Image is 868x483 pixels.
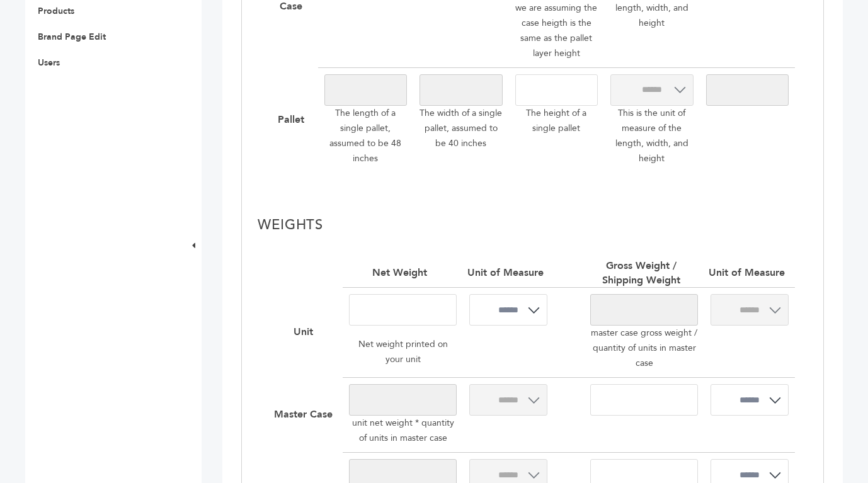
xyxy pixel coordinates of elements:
p: The width of a single pallet, assumed to be 40 inches [420,106,502,151]
p: The height of a single pallet [515,106,598,136]
div: Unit [294,325,319,339]
p: The length of a single pallet, assumed to be 48 inches [324,106,407,166]
p: This is the unit of measure of the length, width, and height [610,106,693,166]
div: Unit of Measure [709,266,791,280]
p: unit net weight * quantity of units in master case [349,416,457,446]
div: Net Weight [372,266,433,280]
p: Net weight printed on your unit [349,333,457,371]
div: Unit of Measure [467,266,550,280]
a: Users [38,57,60,69]
div: Gross Weight / Shipping Weight [584,259,705,287]
h2: Weights [258,217,808,241]
p: master case gross weight / quantity of units in master case [590,326,699,371]
div: Pallet [278,113,311,127]
a: Brand Page Edit [38,31,106,43]
a: Products [38,5,74,17]
div: Master Case [274,407,339,421]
